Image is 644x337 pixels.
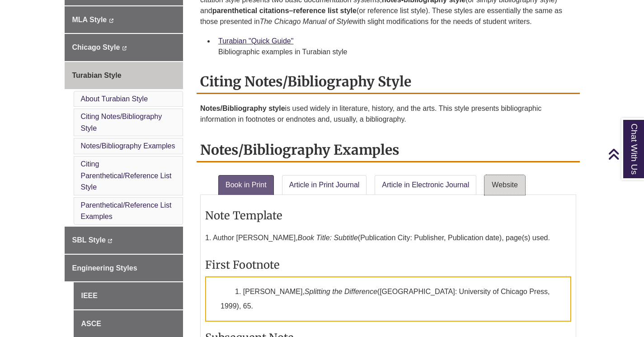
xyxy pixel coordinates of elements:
[72,71,122,79] span: Turabian Style
[72,236,106,244] span: SBL Style
[375,175,476,195] a: Article in Electronic Journal
[65,34,183,61] a: Chicago Style
[65,227,183,254] a: SBL Style
[218,47,573,57] div: Bibliographic examples in Turabian style
[81,113,162,132] a: Citing Notes/Bibliography Style
[65,6,183,33] a: MLA Style
[72,264,137,272] span: Engineering Styles
[72,16,107,24] span: MLA Style
[218,175,274,195] a: Book in Print
[205,276,571,322] p: 1. [PERSON_NAME], ([GEOGRAPHIC_DATA]: University of Chicago Press, 1999), 65.
[197,138,580,162] h2: Notes/Bibliography Examples
[484,175,525,195] a: Website
[72,43,120,51] span: Chicago Style
[81,201,172,221] a: Parenthetical/Reference List Examples
[608,148,642,160] a: Back to Top
[200,104,285,112] strong: Notes/Bibliography style
[212,7,357,14] strong: parenthetical citations–reference list style
[305,288,377,295] em: Splitting the Difference
[298,234,358,242] em: Book Title: Subtitle
[65,255,183,282] a: Engineering Styles
[260,18,353,25] em: The Chicago Manual of Style
[218,37,293,45] a: Turabian "Quick Guide"
[65,62,183,89] a: Turabian Style
[122,46,127,50] i: This link opens in a new window
[205,258,571,272] h3: First Footnote
[200,103,576,125] p: is used widely in literature, history, and the arts. This style presents bibliographic informatio...
[81,160,172,191] a: Citing Parenthetical/Reference List Style
[282,175,367,195] a: Article in Print Journal
[81,142,175,150] a: Notes/Bibliography Examples
[108,239,113,243] i: This link opens in a new window
[205,209,571,223] h3: Note Template
[109,19,114,23] i: This link opens in a new window
[74,282,183,309] a: IEEE
[205,227,571,249] p: 1. Author [PERSON_NAME], (Publication City: Publisher, Publication date), page(s) used.
[197,70,580,94] h2: Citing Notes/Bibliography Style
[81,95,148,103] a: About Turabian Style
